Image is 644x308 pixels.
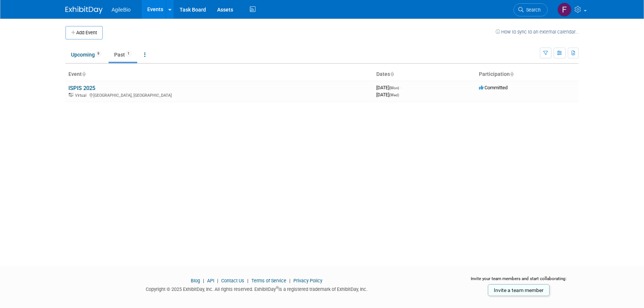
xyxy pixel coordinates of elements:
span: Committed [479,85,508,90]
th: Dates [373,68,476,81]
th: Event [65,68,373,81]
span: - [400,85,401,90]
a: Blog [191,278,200,283]
a: API [207,278,214,283]
span: Virtual [75,93,88,98]
span: | [287,278,292,283]
span: (Wed) [389,93,399,97]
span: | [201,278,206,283]
span: (Mon) [389,86,399,90]
span: 1 [125,51,132,57]
a: Invite a team member [488,284,550,296]
sup: ® [276,286,278,290]
img: Fouad Batel [557,3,571,17]
img: Virtual Event [69,93,73,97]
a: Sort by Participation Type [510,71,513,77]
a: Privacy Policy [293,278,322,283]
span: [DATE] [376,92,399,97]
div: Copyright © 2025 ExhibitDay, Inc. All rights reserved. ExhibitDay is a registered trademark of Ex... [65,284,448,293]
span: [DATE] [376,85,401,90]
th: Participation [476,68,579,81]
div: Invite your team members and start collaborating: [459,276,579,287]
a: Sort by Start Date [390,71,394,77]
a: Sort by Event Name [82,71,86,77]
span: 9 [95,51,102,57]
span: | [245,278,250,283]
a: Past1 [109,48,137,62]
span: AgileBio [112,7,131,13]
a: Contact Us [221,278,244,283]
a: ISPIS 2025 [68,85,95,92]
span: | [215,278,220,283]
div: [GEOGRAPHIC_DATA], [GEOGRAPHIC_DATA] [68,92,370,98]
a: Terms of Service [251,278,286,283]
a: Upcoming9 [65,48,107,62]
button: Add Event [65,26,103,39]
img: ExhibitDay [65,6,103,14]
a: Search [513,3,548,16]
span: Search [524,7,541,13]
a: How to sync to an external calendar... [496,29,579,35]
